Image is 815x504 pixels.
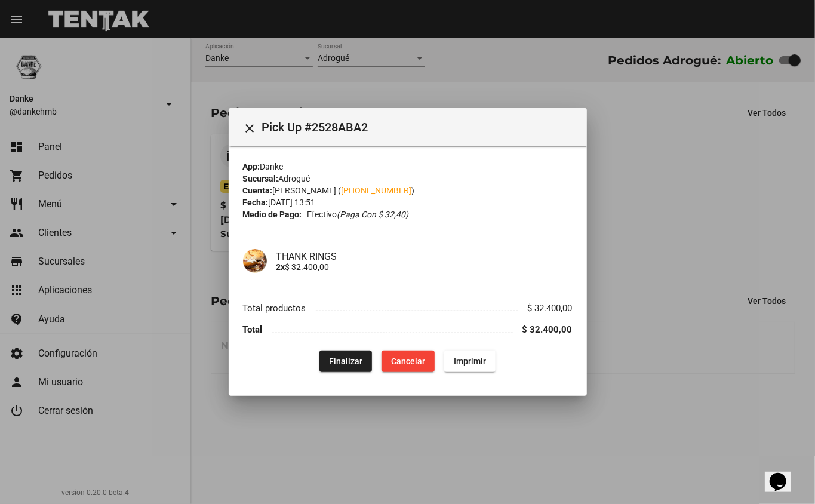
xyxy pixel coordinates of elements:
[391,357,425,366] span: Cancelar
[319,351,372,372] button: Finalizar
[243,208,302,220] strong: Medio de Pago:
[276,251,573,262] h4: THANK RINGS
[276,262,285,272] b: 2x
[276,262,573,272] p: $ 32.400,00
[342,186,412,195] a: [PHONE_NUMBER]
[454,357,486,366] span: Imprimir
[329,357,362,366] span: Finalizar
[307,208,408,220] span: Efectivo
[382,351,435,372] button: Cancelar
[243,186,273,195] strong: Cuenta:
[243,121,257,136] mat-icon: Cerrar
[243,162,260,171] strong: App:
[243,319,573,341] li: Total $ 32.400,00
[243,196,573,208] div: [DATE] 13:51
[337,210,408,219] i: (Paga con $ 32,40)
[444,351,496,372] button: Imprimir
[243,173,573,185] div: Adrogué
[262,118,577,137] span: Pick Up #2528ABA2
[243,297,573,319] li: Total productos $ 32.400,00
[243,185,573,196] div: [PERSON_NAME] ( )
[243,249,267,273] img: 1d3925b4-3dc7-452b-aa71-7cd7831306f0.png
[243,198,269,207] strong: Fecha:
[243,161,573,173] div: Danke
[243,174,279,183] strong: Sucursal:
[238,115,262,139] button: Cerrar
[765,456,803,492] iframe: chat widget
